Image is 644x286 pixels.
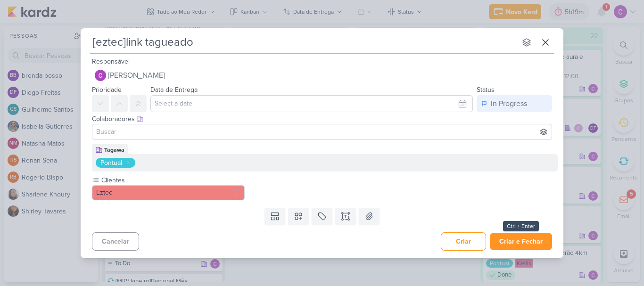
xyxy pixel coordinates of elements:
label: Clientes [100,175,245,185]
span: [PERSON_NAME] [108,70,165,81]
button: Cancelar [92,232,139,251]
img: Carlos Lima [95,70,106,81]
button: In Progress [477,95,552,112]
div: Tagawa [104,146,124,154]
div: In Progress [491,98,527,109]
div: Colaboradores [92,114,552,124]
label: Responsável [92,57,130,65]
input: Buscar [94,126,550,138]
input: Kard Sem Título [90,34,516,51]
div: Pontual [100,158,122,168]
input: Select a date [150,95,473,112]
button: Criar [441,232,486,251]
div: Ctrl + Enter [503,221,539,231]
button: Criar e Fechar [490,233,552,250]
button: [PERSON_NAME] [92,67,552,84]
label: Data de Entrega [150,86,198,94]
label: Status [477,86,495,94]
label: Prioridade [92,86,122,94]
button: Eztec [92,185,245,200]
